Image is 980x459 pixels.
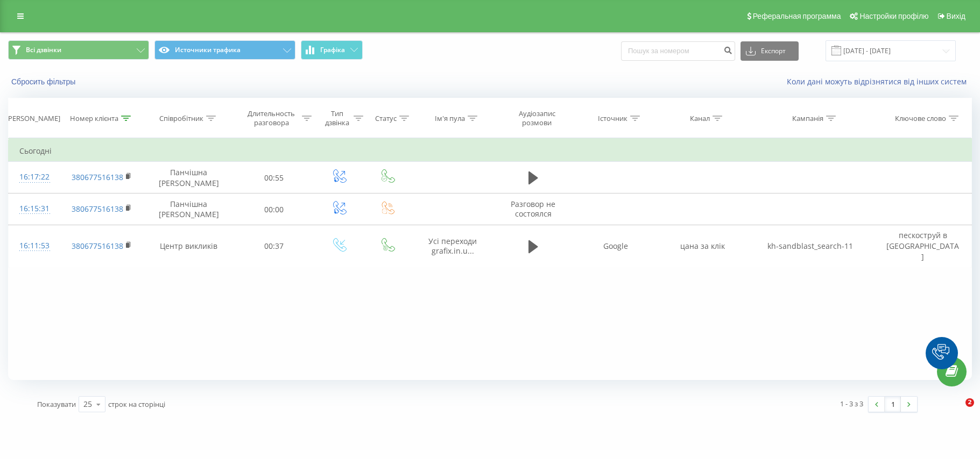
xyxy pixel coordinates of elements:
[325,109,349,127] font: Тип дзвінка
[83,399,92,409] font: 25
[8,77,81,87] button: Сбросить фільтры
[753,12,841,20] font: Реферальная программа
[70,113,118,123] font: Номер клієнта
[375,113,397,123] font: Статус
[264,173,284,183] font: 00:55
[19,240,50,250] font: 16:11:53
[6,113,60,123] font: [PERSON_NAME]
[301,40,363,60] button: Графіка
[11,77,75,86] font: Сбросить фільтры
[792,113,823,123] font: Кампанія
[320,45,345,54] font: Графіка
[787,76,967,87] font: Коли дані можуть відрізнятися від інших систем
[680,241,725,251] font: цана за клік
[19,203,50,213] font: 16:15:31
[511,199,555,219] font: Разговор не состоялся
[741,41,799,61] button: Експорт
[947,12,965,20] font: Вихід
[787,76,972,87] a: Коли дані можуть відрізнятися від інших систем
[761,46,786,55] font: Експорт
[891,399,895,409] font: 1
[108,399,165,409] font: строк на сторінці
[968,399,972,406] font: 2
[19,171,50,182] font: 16:17:22
[159,167,219,188] font: Панчішна [PERSON_NAME]
[72,241,123,251] a: 380677516138
[895,113,946,123] font: Ключове слово
[72,204,123,214] a: 380677516138
[160,241,217,251] font: Центр викликів
[37,399,76,409] font: Показувати
[767,241,853,251] font: kh-sandblast_search-11
[154,40,295,60] button: Источники трафика
[943,398,969,424] iframe: Живий чат у інтеркомі
[26,45,61,54] font: Всі дзвінки
[248,109,295,127] font: Длительность разговора
[72,172,123,182] a: 380677516138
[428,236,477,256] font: Усі переходи grafix.in.u...
[435,113,465,123] font: Ім'я пула
[621,41,735,61] input: Пошук за номером
[603,241,628,251] font: Google
[519,109,555,127] font: Аудіозапис розмови
[598,113,628,123] font: Істочник
[886,231,959,262] font: пескоструй в [GEOGRAPHIC_DATA]
[840,399,863,408] font: 1 - 3 з 3
[859,12,928,20] font: Настройки профілю
[264,204,284,214] font: 00:00
[690,113,710,123] font: Канал
[264,241,284,251] font: 00:37
[159,199,219,220] font: Панчішна [PERSON_NAME]
[19,146,52,156] font: Сьогодні
[159,113,203,123] font: Співробітник
[8,40,149,60] button: Всі дзвінки
[175,45,241,54] font: Источники трафика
